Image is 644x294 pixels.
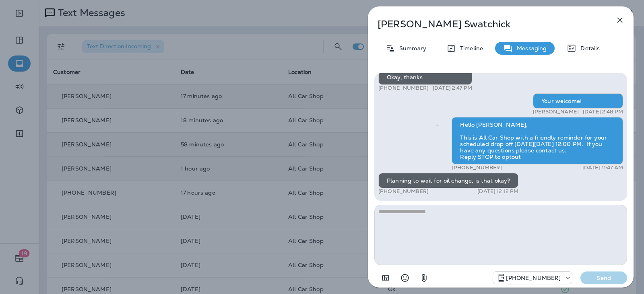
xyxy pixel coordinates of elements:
[583,109,623,115] p: [DATE] 2:48 PM
[397,270,413,286] button: Select an emoji
[506,275,561,281] p: [PHONE_NUMBER]
[493,273,572,283] div: +1 (689) 265-4479
[456,45,483,51] p: Timeline
[433,85,472,91] p: [DATE] 2:47 PM
[436,121,440,128] span: Sent
[378,173,518,188] div: Planning to wait for oil change, is that okay?
[378,85,429,91] p: [PHONE_NUMBER]
[378,270,394,286] button: Add in a premade template
[452,164,502,171] p: [PHONE_NUMBER]
[452,117,623,164] div: Hello [PERSON_NAME], This is All Car Shop with a friendly reminder for your scheduled drop off [D...
[576,45,600,51] p: Details
[533,93,623,109] div: Your welcome!
[513,45,547,51] p: Messaging
[395,45,426,51] p: Summary
[378,70,472,85] div: Okay, thanks
[378,19,597,30] p: [PERSON_NAME] Swatchick
[582,164,623,171] p: [DATE] 11:47 AM
[477,188,518,195] p: [DATE] 12:12 PM
[533,109,579,115] p: [PERSON_NAME]
[378,188,429,195] p: [PHONE_NUMBER]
